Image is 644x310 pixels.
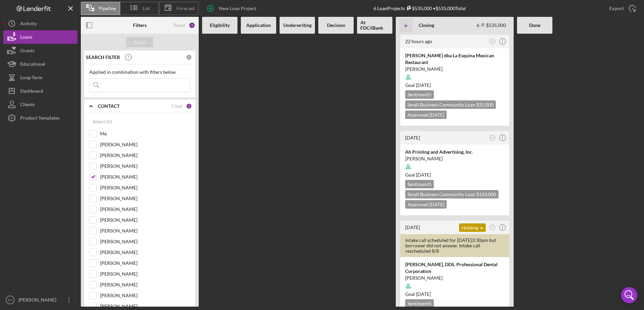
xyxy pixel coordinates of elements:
label: [PERSON_NAME] [100,184,190,191]
label: [PERSON_NAME] [100,238,190,245]
b: Closing [419,23,434,28]
div: 6 $535,000 [477,22,506,28]
div: Reset [174,23,185,28]
div: 6 Loan Projects • $535,000 Total [374,5,466,11]
b: Eligibility [210,23,230,28]
label: [PERSON_NAME] [100,260,190,267]
div: [PERSON_NAME] [405,66,504,72]
div: [PERSON_NAME] dba La Esquina Mexican Restaurant [405,52,504,66]
div: $535,000 [405,5,432,11]
label: [PERSON_NAME] [100,281,190,288]
div: Ah Printing and Advertising, Inc. [405,149,504,155]
text: SS [491,40,494,42]
button: Clients [3,98,77,111]
div: Sentiment 5 [405,299,434,308]
a: Educational [3,57,77,71]
div: 1 [189,22,195,29]
div: 1 [186,103,192,109]
time: 2025-09-04 04:15 [405,38,432,44]
button: Long-Term [3,71,77,84]
text: ET [8,298,12,302]
div: [PERSON_NAME] [17,293,61,308]
label: [PERSON_NAME] [100,249,190,256]
span: Goal [405,291,431,297]
div: Open Intercom Messenger [621,287,637,303]
div: Export [609,2,624,15]
div: [PERSON_NAME] [405,275,504,281]
time: 2025-09-03 23:24 [405,135,420,141]
span: Forecast [176,6,195,11]
div: New Loan Project [219,2,256,15]
b: At FDC/iBank [360,20,389,31]
button: SS [488,133,497,143]
b: Underwriting [283,23,312,28]
div: Product Templates [20,111,60,126]
div: Applied in combination with filters below [89,69,190,75]
b: Done [529,23,540,28]
time: 07/04/2025 [416,172,431,178]
button: Export [603,2,641,15]
div: Small Business Community Loan $150,000 [405,190,498,198]
div: Loans [20,30,32,45]
label: [PERSON_NAME] [100,152,190,159]
button: Grants [3,44,77,57]
div: Long-Term [20,71,42,86]
div: Holding [459,223,486,232]
div: Approved [DATE] [405,111,447,119]
div: Select All [93,115,112,128]
button: New Loan Project [202,2,263,15]
button: ET[PERSON_NAME] [3,293,77,307]
time: 2025-09-03 23:03 [405,224,420,230]
div: Apply [134,37,146,47]
b: Application [246,23,271,28]
button: Apply [126,37,153,47]
label: [PERSON_NAME] [100,141,190,148]
span: Goal [405,82,431,88]
span: Pipeline [99,6,116,11]
div: [PERSON_NAME] [405,155,504,162]
label: [PERSON_NAME] [100,206,190,213]
label: [PERSON_NAME] [100,271,190,277]
div: Activity [20,17,37,32]
text: SS [491,136,494,139]
label: Me [100,130,190,137]
div: Sentiment 5 [405,180,434,188]
div: Clients [20,98,35,113]
a: [DATE]SSAh Printing and Advertising, Inc.[PERSON_NAME]Goal [DATE]Sentiment5Small Business Communi... [399,130,510,216]
button: SS [488,37,497,46]
button: Activity [3,17,77,30]
a: 22 hours agoSS[PERSON_NAME] dba La Esquina Mexican Restaurant[PERSON_NAME]Goal [DATE]Sentiment5Sm... [399,34,510,127]
button: Product Templates [3,111,77,125]
label: [PERSON_NAME] [100,163,190,169]
div: Educational [20,57,45,72]
span: List [142,6,150,11]
button: Dashboard [3,84,77,98]
label: [PERSON_NAME] [100,292,190,299]
div: Sentiment 5 [405,90,434,99]
time: 06/30/2025 [416,82,431,88]
b: CONTACT [98,103,120,109]
div: Small Business Community Loan $35,000 [405,100,496,109]
div: [PERSON_NAME], DDS, Professional Dental Corporation [405,261,504,275]
label: [PERSON_NAME] [100,227,190,234]
label: [PERSON_NAME] [100,174,190,180]
div: Dashboard [20,84,43,99]
button: Loans [3,30,77,44]
div: Grants [20,44,34,59]
button: Select All [89,115,116,128]
div: Approved [DATE] [405,200,447,209]
div: 0 [186,54,192,60]
span: Goal [405,172,431,178]
time: 08/28/2025 [416,291,431,297]
b: Filters [133,23,147,28]
text: SS [491,226,494,228]
button: SS [488,223,497,232]
label: [PERSON_NAME] [100,303,190,310]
